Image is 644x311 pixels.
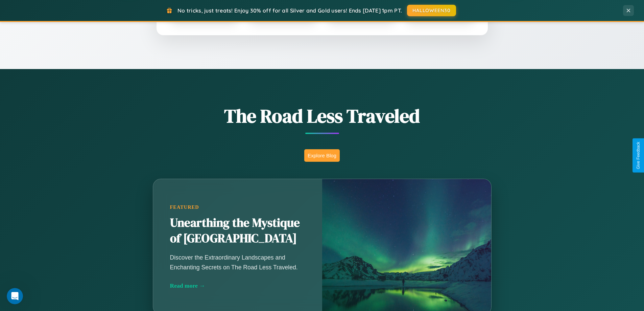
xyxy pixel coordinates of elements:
div: Read more → [170,282,305,289]
span: No tricks, just treats! Enjoy 30% off for all Silver and Gold users! Ends [DATE] 1pm PT. [177,7,402,14]
h1: The Road Less Traveled [119,103,525,129]
button: Explore Blog [304,149,340,162]
h2: Unearthing the Mystique of [GEOGRAPHIC_DATA] [170,215,305,246]
div: Featured [170,204,305,210]
div: Give Feedback [636,142,641,169]
iframe: Intercom live chat [7,288,23,304]
p: Discover the Extraordinary Landscapes and Enchanting Secrets on The Road Less Traveled. [170,253,305,272]
button: HALLOWEEN30 [407,5,456,16]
